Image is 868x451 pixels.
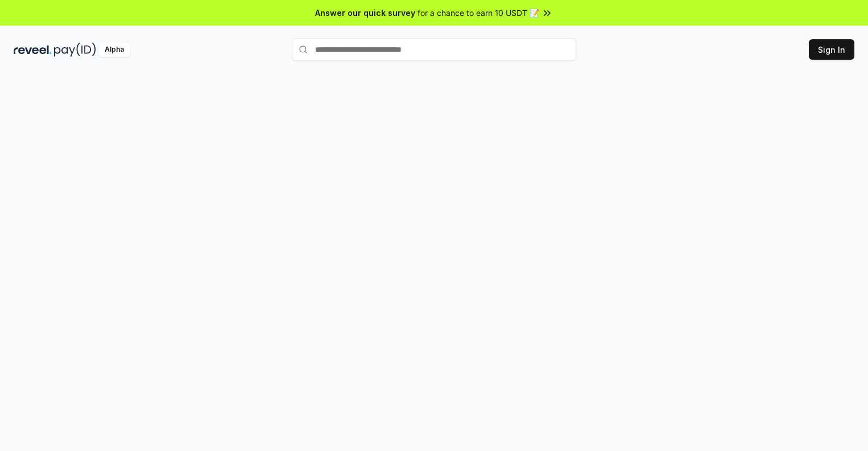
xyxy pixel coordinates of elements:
[418,7,539,19] span: for a chance to earn 10 USDT 📝
[54,43,96,57] img: pay_id
[14,43,52,57] img: reveel_dark
[98,43,130,57] div: Alpha
[315,7,415,19] span: Answer our quick survey
[809,39,854,60] button: Sign In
